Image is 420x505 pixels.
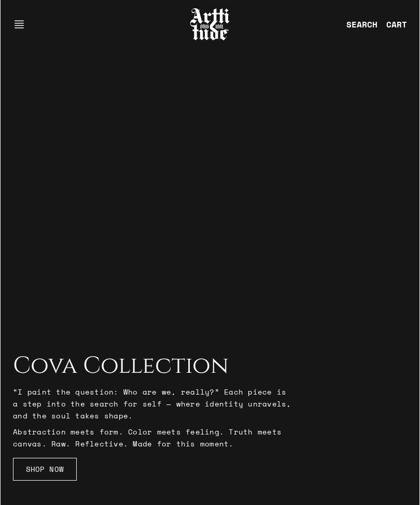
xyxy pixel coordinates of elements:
[189,7,231,42] img: Arttitude
[13,386,293,422] p: “I paint the question: Who are we, really?” Each piece is a step into the search for self — where...
[338,14,378,35] a: SEARCH
[13,426,293,450] p: Abstraction meets form. Color meets feeling. Truth meets canvas. Raw. Reflective. Made for this m...
[13,353,293,380] h2: Cova Collection
[386,18,407,31] div: CART
[13,12,32,37] button: Open navigation
[378,14,407,35] a: Open cart
[13,458,77,481] a: SHOP NOW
